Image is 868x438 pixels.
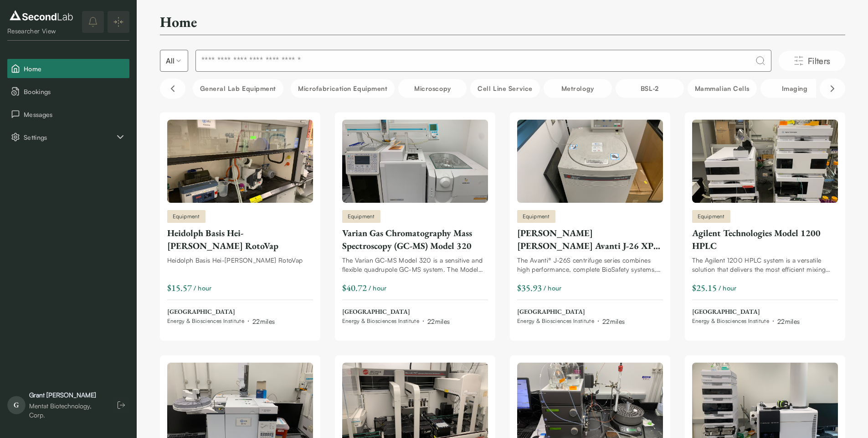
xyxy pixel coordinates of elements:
[167,317,245,325] span: Energy & Biosciences Institute
[470,79,539,98] button: Cell line service
[523,212,550,221] span: Equipment
[7,26,75,36] div: Researcher View
[167,227,313,252] div: Heidolph Basis Hei-[PERSON_NAME] RotoVap
[160,13,197,31] h2: Home
[820,79,845,99] button: Scroll right
[24,87,126,96] span: Bookings
[160,50,188,72] button: Select listing type
[173,212,200,221] span: Equipment
[113,397,129,413] button: Log out
[369,283,387,293] span: / hour
[777,317,800,326] div: 22 miles
[517,256,663,274] div: The Avanti® J-26S centrifuge series combines high performance, complete BioSafety systems, and lo...
[342,227,488,252] div: Varian Gas Chromatography Mass Spectroscopy (GC-MS) Model 320
[692,120,838,326] a: Agilent Technologies Model 1200 HPLCEquipmentAgilent Technologies Model 1200 HPLCThe Agilent 1200...
[108,11,129,33] button: Expand/Collapse sidebar
[517,227,663,252] div: [PERSON_NAME] [PERSON_NAME] Avanti J-26 XP Centrifuge
[291,79,395,98] button: Microfabrication Equipment
[252,317,275,326] div: 22 miles
[517,120,663,326] a: Beckman Coulter Avanti J-26 XP CentrifugeEquipment[PERSON_NAME] [PERSON_NAME] Avanti J-26 XP Cent...
[616,79,684,98] button: BSL-2
[194,283,212,293] span: / hour
[7,82,129,101] button: Bookings
[342,317,420,325] span: Energy & Biosciences Institute
[167,256,313,265] div: Heidolph Basis Hei-[PERSON_NAME] RotoVap
[348,212,375,221] span: Equipment
[544,283,562,293] span: / hour
[24,132,115,142] span: Settings
[517,307,625,317] span: [GEOGRAPHIC_DATA]
[167,120,313,326] a: Heidolph Basis Hei-VAP HL RotoVapEquipmentHeidolph Basis Hei-[PERSON_NAME] RotoVapHeidolph Basis ...
[398,79,467,98] button: Microscopy
[427,317,450,326] div: 22 miles
[342,120,488,203] img: Varian Gas Chromatography Mass Spectroscopy (GC-MS) Model 320
[160,79,185,99] button: Scroll left
[7,8,75,23] img: logo
[698,212,725,221] span: Equipment
[692,281,717,294] div: $25.15
[342,120,488,326] a: Varian Gas Chromatography Mass Spectroscopy (GC-MS) Model 320EquipmentVarian Gas Chromatography M...
[719,283,737,293] span: / hour
[517,120,663,203] img: Beckman Coulter Avanti J-26 XP Centrifuge
[7,59,129,78] button: Home
[692,317,770,325] span: Energy & Biosciences Institute
[692,120,838,203] img: Agilent Technologies Model 1200 HPLC
[342,281,367,294] div: $40.72
[779,51,845,71] button: Filters
[688,79,757,98] button: Mammalian Cells
[24,64,126,74] span: Home
[7,396,26,414] span: G
[760,79,829,98] button: Imaging
[193,79,284,98] button: General Lab equipment
[82,11,104,33] button: notifications
[342,307,450,317] span: [GEOGRAPHIC_DATA]
[24,110,126,119] span: Messages
[517,317,595,325] span: Energy & Biosciences Institute
[602,317,625,326] div: 22 miles
[167,281,192,294] div: $15.57
[167,307,275,317] span: [GEOGRAPHIC_DATA]
[342,256,488,274] div: The Varian GC-MS Model 320 is a sensitive and flexible quadrupole GC-MS system. The Model 320 pro...
[7,127,129,147] button: Settings
[808,54,831,67] span: Filters
[29,391,104,400] div: Grant [PERSON_NAME]
[692,256,838,274] div: The Agilent 1200 HPLC system is a versatile solution that delivers the most efficient mixing and ...
[7,127,129,147] div: Settings sub items
[167,120,313,203] img: Heidolph Basis Hei-VAP HL RotoVap
[29,401,104,420] div: Mentat Biotechnology, Corp.
[544,79,612,98] button: Metrology
[7,105,129,124] button: Messages
[692,227,838,252] div: Agilent Technologies Model 1200 HPLC
[692,307,800,317] span: [GEOGRAPHIC_DATA]
[517,281,542,294] div: $35.93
